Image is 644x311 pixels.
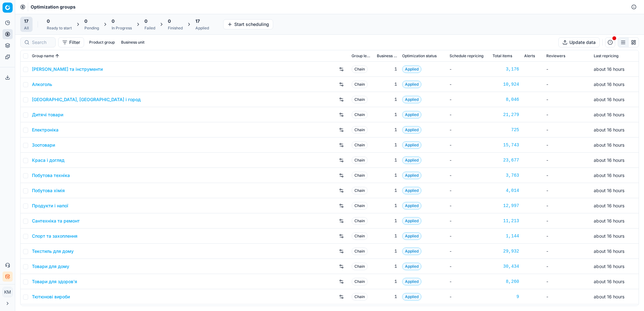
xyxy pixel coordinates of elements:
span: about 16 hours [594,279,624,284]
a: 9 [493,294,519,300]
a: 23,677 [493,157,519,163]
td: - [544,274,591,289]
div: Ready to start [47,26,72,31]
span: Chain [352,278,368,285]
td: - [544,137,591,153]
a: 10,924 [493,81,519,88]
a: Спорт та захоплення [32,233,77,239]
div: 1 [377,294,397,300]
span: Chain [352,202,368,210]
a: Товари для дому [32,263,69,270]
a: Товари для здоров'я [32,278,77,285]
span: Applied [402,187,421,194]
span: Optimization groups [31,4,76,10]
a: 30,434 [493,263,519,270]
span: Schedule repricing [450,53,483,58]
span: about 16 hours [594,127,624,132]
a: 15,743 [493,142,519,148]
span: Optimization status [402,53,437,58]
td: - [447,107,490,122]
td: - [447,168,490,183]
a: Тютюнові вироби [32,294,70,300]
td: - [544,77,591,92]
span: Alerts [524,53,535,58]
span: КM [3,287,12,297]
div: 1 [377,81,397,88]
span: Chain [352,126,368,134]
div: 1 [377,218,397,224]
td: - [447,122,490,137]
a: Дитячі товари [32,112,63,118]
span: Chain [352,217,368,225]
td: - [544,198,591,213]
span: about 16 hours [594,173,624,178]
td: - [447,183,490,198]
span: Group name [32,53,54,58]
td: - [447,244,490,259]
span: 0 [84,18,87,24]
span: Chain [352,96,368,103]
td: - [544,62,591,77]
span: Chain [352,172,368,179]
span: 17 [24,18,28,24]
a: [PERSON_NAME] та інструменти [32,66,103,72]
a: Краса і догляд [32,157,64,163]
span: about 16 hours [594,203,624,208]
span: about 16 hours [594,157,624,163]
td: - [447,198,490,213]
td: - [544,244,591,259]
div: 21,279 [493,112,519,118]
span: Applied [402,293,421,301]
div: Pending [84,26,99,31]
span: Applied [402,111,421,119]
div: 1 [377,203,397,209]
div: Failed [144,26,155,31]
div: 1 [377,127,397,133]
td: - [544,289,591,304]
div: 1 [377,263,397,270]
span: Applied [402,156,421,164]
a: [GEOGRAPHIC_DATA], [GEOGRAPHIC_DATA] і город [32,96,141,103]
td: - [544,92,591,107]
span: Total items [493,53,512,58]
a: Сантехніка та ремонт [32,218,80,224]
a: Текстиль для дому [32,248,74,254]
span: Business unit [377,53,397,58]
span: about 16 hours [594,294,624,299]
td: - [544,153,591,168]
span: Reviewers [546,53,565,58]
span: 0 [47,18,50,24]
div: 4,014 [493,187,519,194]
span: Applied [402,96,421,103]
td: - [447,153,490,168]
span: about 16 hours [594,142,624,148]
div: All [24,26,29,31]
a: Побутова хімія [32,187,65,194]
a: 3,176 [493,66,519,72]
span: Applied [402,172,421,179]
span: Applied [402,232,421,240]
span: 17 [195,18,200,24]
a: Електроніка [32,127,58,133]
span: about 16 hours [594,82,624,87]
span: Applied [402,247,421,255]
span: Applied [402,217,421,225]
td: - [447,229,490,244]
span: Chain [352,156,368,164]
a: 3,763 [493,172,519,179]
div: 1 [377,142,397,148]
span: about 16 hours [594,264,624,269]
span: about 16 hours [594,218,624,223]
a: 1,144 [493,233,519,239]
a: 8,260 [493,278,519,285]
button: Product group [87,39,117,46]
span: Applied [402,81,421,88]
div: 11,213 [493,218,519,224]
td: - [544,213,591,229]
span: Applied [402,263,421,270]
